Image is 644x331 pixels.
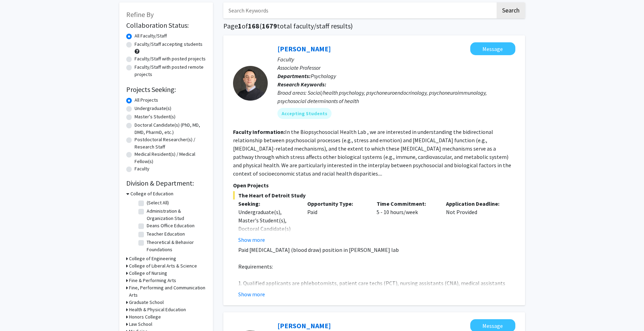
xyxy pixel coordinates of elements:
[238,200,297,208] p: Seeking:
[497,2,525,18] button: Search
[311,73,336,79] span: Psychology
[262,22,277,30] span: 1679
[238,22,242,30] span: 1
[5,300,29,326] iframe: Chat
[233,181,515,189] p: Open Projects
[238,263,273,270] span: Requirements:
[446,200,505,208] p: Application Deadline:
[129,277,176,284] h3: Fine & Performing Arts
[129,313,161,321] h3: Honors College
[135,105,171,112] label: Undergraduate(s)
[302,200,371,244] div: Paid
[277,63,515,72] p: Associate Professor
[147,222,195,229] label: Deans Office Education
[135,165,149,172] label: Faculty
[135,63,206,78] label: Faculty/Staff with posted remote projects
[135,32,167,40] label: All Faculty/Staff
[371,200,441,244] div: 5 - 10 hours/week
[233,191,515,200] span: The Heart of Detroit Study
[470,42,515,55] button: Message Samuele Zilioli
[129,306,186,313] h3: Health & Physical Education
[441,200,510,244] div: Not Provided
[223,2,496,18] input: Search Keywords
[126,21,206,29] h2: Collaboration Status:
[277,55,515,63] p: Faculty
[135,41,203,48] label: Faculty/Staff accepting students
[238,290,265,298] button: Show more
[307,200,366,208] p: Opportunity Type:
[147,239,204,253] label: Theoretical & Behavior Foundations
[238,246,399,253] span: Paid [MEDICAL_DATA] (blood draw) position in [PERSON_NAME] lab
[147,207,204,222] label: Administration & Organization Stud
[233,128,511,177] fg-read-more: In the Biopsychosocial Health Lab , we are interested in understanding the bidirectional relation...
[223,22,525,30] h1: Page of ( total faculty/staff results)
[126,179,206,187] h2: Division & Department:
[147,199,169,206] label: (Select All)
[277,44,331,53] a: [PERSON_NAME]
[277,88,515,105] div: Broad areas: Social/health psychology, psychoneuroendocrinology, psychoneuroimmunology, psychosoc...
[277,321,331,330] a: [PERSON_NAME]
[126,10,154,19] span: Refine By
[135,136,206,151] label: Postdoctoral Researcher(s) / Research Staff
[126,85,206,94] h2: Projects Seeking:
[238,280,505,295] span: 1. Qualified applicants are phlebotomists, patient care techs (PCT), nursing assistants (CNA), me...
[129,270,167,277] h3: College of Nursing
[135,96,158,104] label: All Projects
[238,236,265,244] button: Show more
[377,200,436,208] p: Time Commitment:
[129,262,197,270] h3: College of Liberal Arts & Science
[135,113,175,120] label: Master's Student(s)
[277,81,326,88] b: Research Keywords:
[233,128,285,135] b: Faculty Information:
[277,73,311,79] b: Departments:
[277,108,332,119] mat-chip: Accepting Students
[147,230,185,238] label: Teacher Education
[129,255,176,262] h3: College of Engineering
[135,55,206,62] label: Faculty/Staff with posted projects
[129,299,164,306] h3: Graduate School
[135,121,206,136] label: Doctoral Candidate(s) (PhD, MD, DMD, PharmD, etc.)
[248,22,259,30] span: 168
[238,208,297,249] div: Undergraduate(s), Master's Student(s), Doctoral Candidate(s) (PhD, MD, DMD, PharmD, etc.)
[129,321,152,328] h3: Law School
[135,151,206,165] label: Medical Resident(s) / Medical Fellow(s)
[129,284,206,299] h3: Fine, Performing and Communication Arts
[130,190,173,197] h3: College of Education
